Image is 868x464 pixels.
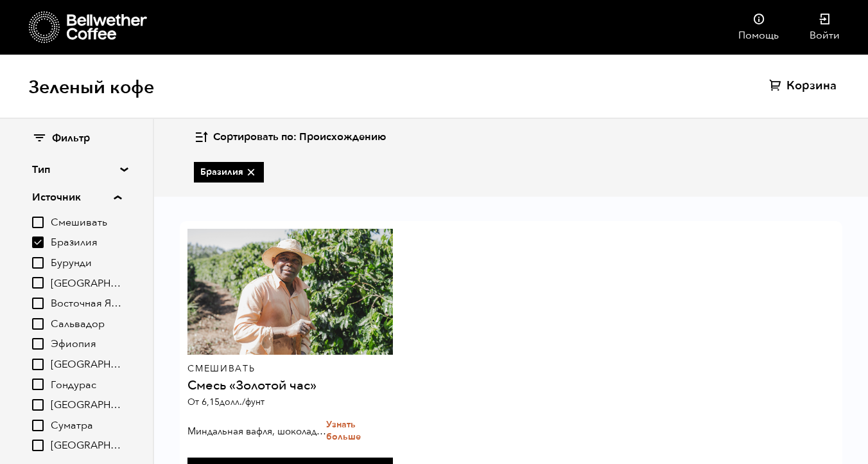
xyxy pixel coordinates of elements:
[769,78,840,94] a: Корзина
[200,166,243,178] font: Бразилия
[326,418,361,443] font: Узнать больше
[32,359,44,370] input: [GEOGRAPHIC_DATA]
[32,217,44,228] input: Смешивать
[51,296,123,310] font: Восточная Ява
[32,163,50,177] font: Тип
[213,130,386,144] font: Сортировать по: Происхождению
[32,440,44,451] input: [GEOGRAPHIC_DATA]
[51,256,92,270] font: Бурунди
[51,378,96,392] font: Гондурас
[52,131,90,145] font: Фильтр
[32,399,44,411] input: [GEOGRAPHIC_DATA]
[32,338,44,350] input: Эфиопия
[51,398,155,412] font: [GEOGRAPHIC_DATA]
[51,215,107,229] font: Смешивать
[28,75,154,100] font: Зеленый кофе
[32,298,44,309] input: Восточная Ява
[51,235,98,249] font: Бразилия
[187,425,422,438] font: Миндальная вафля, шоколадный ганаш, вишня Bing
[32,190,81,204] font: Источник
[810,28,840,42] font: Войти
[187,396,199,408] font: От
[326,411,392,451] a: Узнать больше
[194,122,386,152] button: Сортировать по: Происхождению
[51,418,93,433] font: Суматра
[51,317,105,331] font: Сальвадор
[202,396,220,408] font: 6,15
[32,379,44,390] input: Гондурас
[32,190,121,205] summary: Источник
[32,420,44,431] input: Суматра
[32,236,44,248] input: Бразилия
[51,276,155,290] font: [GEOGRAPHIC_DATA]
[32,277,44,289] input: [GEOGRAPHIC_DATA]
[32,318,44,330] input: Сальвадор
[51,438,155,452] font: [GEOGRAPHIC_DATA]
[242,396,265,408] font: /фунт
[51,357,155,371] font: [GEOGRAPHIC_DATA]
[786,78,837,94] font: Корзина
[51,337,96,351] font: Эфиопия
[738,28,779,42] font: Помощь
[32,162,121,177] summary: Тип
[187,362,255,375] font: Смешивать
[32,257,44,269] input: Бурунди
[220,396,242,408] font: долл.
[187,377,317,394] font: Смесь «Золотой час»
